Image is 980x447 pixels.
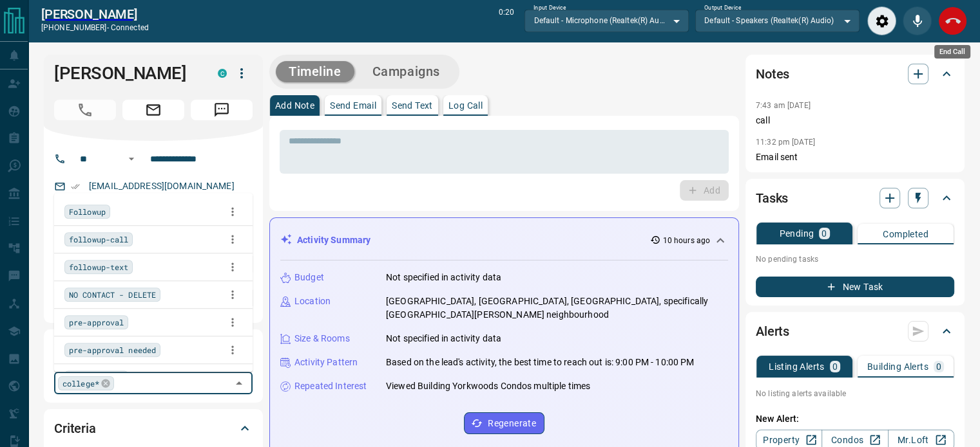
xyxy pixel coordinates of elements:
p: No pending tasks [756,250,954,269]
p: [GEOGRAPHIC_DATA], [GEOGRAPHIC_DATA], [GEOGRAPHIC_DATA], specifically [GEOGRAPHIC_DATA][PERSON_NA... [386,295,728,322]
div: condos.ca [218,69,227,78]
div: Default - Microphone (Realtek(R) Audio) [524,10,689,32]
div: Activity Summary10 hours ago [280,228,728,252]
span: has an agent [69,371,124,384]
h2: Tasks [756,188,788,208]
p: Viewed Building Yorkwoods Condos multiple times [386,379,590,393]
div: college* [58,376,114,390]
button: New Task [756,277,954,297]
h2: Alerts [756,321,789,342]
span: connected [111,23,149,32]
p: 7:43 am [DATE] [756,101,811,110]
a: [PERSON_NAME] [41,6,149,22]
div: Mute [903,6,932,35]
p: No listing alerts available [756,388,954,399]
p: 10 hours ago [663,235,710,246]
p: Completed [883,230,928,239]
span: pre-approval [69,316,124,329]
button: Timeline [276,61,354,82]
div: Tasks [756,183,954,214]
div: Notes [756,59,954,89]
div: Audio Settings [867,6,896,35]
button: Close [230,374,248,392]
a: [EMAIL_ADDRESS][DOMAIN_NAME] [89,181,235,191]
p: Send Email [330,101,376,110]
span: Followup [69,205,106,218]
svg: Email Verified [71,182,80,191]
p: Log Call [448,101,483,110]
p: Not specified in activity data [386,271,501,284]
span: pre-approval needed [69,343,156,356]
div: Criteria [54,413,253,444]
h1: [PERSON_NAME] [54,63,198,84]
p: Budget [294,271,324,284]
p: Size & Rooms [294,332,350,345]
label: Input Device [533,4,566,12]
span: Call [54,100,116,120]
p: call [756,114,954,127]
button: Campaigns [360,61,453,82]
span: followup-call [69,233,128,246]
p: 0 [936,362,941,371]
p: 0:20 [499,6,514,35]
p: Based on the lead's activity, the best time to reach out is: 9:00 PM - 10:00 PM [386,356,694,369]
p: Location [294,295,331,308]
p: 0 [832,362,838,371]
button: Regenerate [464,412,544,434]
p: Add Note [275,101,314,110]
p: New Alert: [756,412,954,426]
h2: Notes [756,64,789,84]
p: Not specified in activity data [386,332,501,345]
h2: Criteria [54,418,96,439]
span: college* [62,377,99,390]
p: [PHONE_NUMBER] - [41,22,149,33]
button: Open [124,151,139,167]
p: Pending [779,229,814,238]
p: Send Text [392,101,433,110]
p: 0 [821,229,827,238]
span: Message [191,100,253,120]
span: followup-text [69,260,128,273]
span: NO CONTACT - DELETE [69,288,156,301]
span: Email [122,100,184,120]
p: Building Alerts [867,362,928,371]
div: End Call [934,45,970,59]
p: Listing Alerts [769,362,825,371]
p: 11:32 pm [DATE] [756,138,815,147]
label: Output Device [704,4,741,12]
div: Alerts [756,316,954,347]
p: Email sent [756,151,954,164]
p: Repeated Interest [294,379,367,393]
div: Default - Speakers (Realtek(R) Audio) [695,10,860,32]
div: End Call [938,6,967,35]
p: Activity Pattern [294,356,358,369]
p: Activity Summary [297,233,370,247]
